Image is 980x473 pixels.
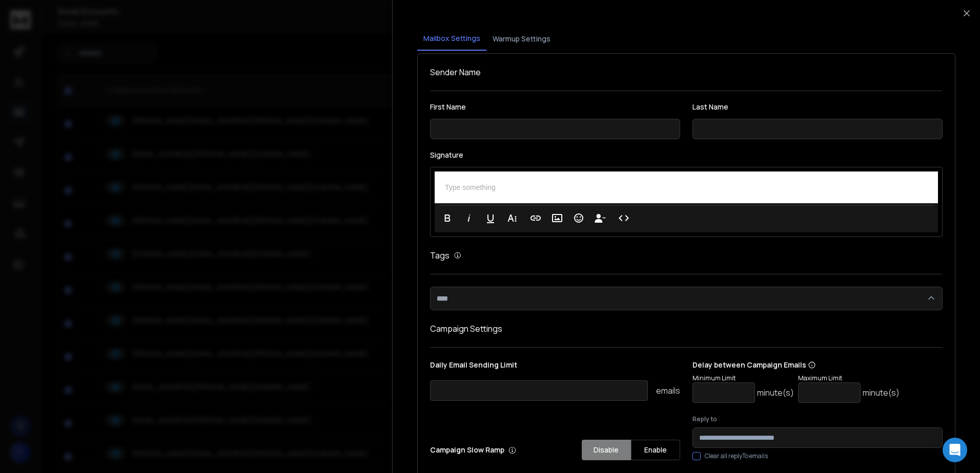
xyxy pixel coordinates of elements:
[569,208,588,228] button: Emoticons
[502,208,522,228] button: More Text
[526,208,545,228] button: Insert Link (Ctrl+K)
[430,360,680,374] p: Daily Email Sending Limit
[614,208,634,228] button: Code View
[486,28,557,50] button: Warmup Settings
[798,374,900,382] p: Maximum Limit
[590,208,610,228] button: Insert Unsubscribe Link
[705,452,768,460] label: Clear all replyTo emails
[430,66,943,78] h1: Sender Name
[943,438,967,462] div: Open Intercom Messenger
[430,249,450,262] h1: Tags
[417,27,486,51] button: Mailbox Settings
[692,360,900,370] p: Delay between Campaign Emails
[547,208,567,228] button: Insert Image (Ctrl+P)
[430,152,943,159] label: Signature
[430,445,516,455] p: Campaign Slow Ramp
[692,103,943,111] label: Last Name
[757,386,794,399] p: minute(s)
[430,103,680,111] label: First Name
[692,374,794,382] p: Minimum Limit
[692,415,943,423] label: Reply to
[481,208,500,228] button: Underline (Ctrl+U)
[656,384,680,397] p: emails
[631,440,680,460] button: Enable
[582,440,631,460] button: Disable
[438,208,457,228] button: Bold (Ctrl+B)
[430,322,943,335] h1: Campaign Settings
[459,208,479,228] button: Italic (Ctrl+I)
[863,386,900,399] p: minute(s)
